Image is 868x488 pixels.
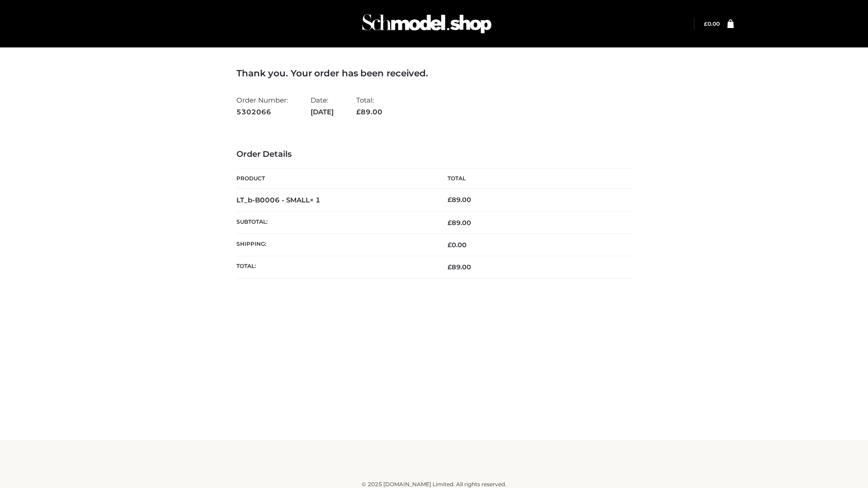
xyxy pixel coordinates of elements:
span: £ [704,20,708,27]
th: Subtotal: [236,211,434,234]
li: Date: [311,92,334,120]
strong: LT_b-B0006 - SMALL [236,196,321,204]
img: Schmodel Admin 964 [359,6,495,42]
strong: [DATE] [311,106,334,118]
li: Order Number: [236,92,288,120]
span: 89.00 [356,108,382,116]
strong: 5302066 [236,106,288,118]
span: 89.00 [448,219,471,227]
span: £ [448,196,452,204]
a: £0.00 [704,20,720,27]
span: £ [448,241,452,249]
th: Total: [236,256,434,278]
span: £ [356,108,361,116]
span: 89.00 [448,263,471,271]
span: £ [448,263,452,271]
bdi: 89.00 [448,196,471,204]
bdi: 0.00 [448,241,467,249]
th: Shipping: [236,234,434,256]
th: Product [236,169,434,189]
strong: × 1 [310,196,321,204]
li: Total: [356,92,382,120]
th: Total [434,169,632,189]
span: £ [448,219,452,227]
h3: Order Details [236,150,632,160]
h3: Thank you. Your order has been received. [236,68,632,79]
bdi: 0.00 [704,20,720,27]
